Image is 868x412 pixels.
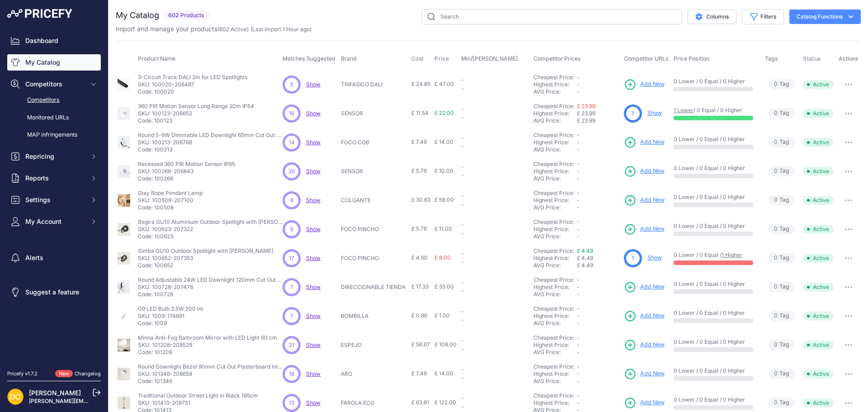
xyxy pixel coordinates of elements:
[7,33,101,49] a: Dashboard
[138,81,247,88] p: SKU: 100020-206487
[289,138,295,147] span: 14
[533,74,574,81] a: Cheapest Price:
[577,218,580,225] span: -
[640,196,665,204] span: Add New
[411,109,429,116] span: £ 11.54
[341,110,407,117] p: SENSOR
[138,305,203,313] p: G9 LED Bulb 2.5W 200 lm
[674,251,756,259] p: 0 Lower / 0 Equal /
[306,168,321,175] span: Show
[461,85,464,92] span: -
[577,117,620,124] div: £ 23.99
[25,195,85,204] span: Settings
[290,196,293,204] span: 8
[461,317,464,323] span: -
[533,204,577,211] div: AVG Price:
[116,9,159,22] h2: My Catalog
[306,226,321,232] span: Show
[341,255,407,262] p: FOCO PINCHO
[461,114,464,121] span: -
[839,55,859,62] span: Actions
[577,110,595,117] span: £ 23.99
[640,225,665,233] span: Add New
[434,225,452,232] span: £ 11.00
[461,221,464,228] span: -
[290,283,293,291] span: 7
[774,196,778,204] span: 0
[434,55,449,62] span: Price
[577,284,580,290] span: -
[434,341,457,348] span: £ 108.00
[774,167,778,175] span: 0
[29,389,81,397] a: [PERSON_NAME]
[803,138,834,147] span: Active
[7,148,101,165] button: Repricing
[55,370,73,378] span: New
[434,254,451,261] span: £ 8.00
[461,55,518,62] span: Min/[PERSON_NAME]
[306,197,321,204] a: Show
[7,284,101,300] a: Suggest a feature
[138,334,277,341] p: Minna Anti-Fog Bathroom Mirror with LED Light 60 cm
[803,369,834,379] span: Active
[461,76,464,83] span: -
[769,166,795,176] span: Tag
[7,127,101,143] a: MAP infringements
[341,139,407,146] p: FOCO COB
[341,284,407,291] p: DIRECCIONABLE TIENDA
[640,167,665,175] span: Add New
[422,9,682,24] input: Search
[461,163,464,170] span: -
[533,226,577,233] div: Highest Price:
[774,369,778,378] span: 0
[219,26,247,33] a: 602 Active
[306,81,321,88] span: Show
[138,363,283,370] p: Round Downlight Bezel 90mm Cut Out Plasterboard Integration for GU10 LED Bulb Trimless
[434,109,454,116] span: £ 22.00
[341,313,407,320] p: BOMBILLA
[577,247,593,254] a: £ 4.49
[461,201,464,208] span: -
[411,138,427,145] span: £ 7.49
[138,233,283,240] p: Code: 100623
[640,341,665,349] span: Add New
[7,370,38,378] div: Pricefy v1.7.2
[803,225,834,234] span: Active
[7,110,101,126] a: Monitored URLs
[306,284,321,290] a: Show
[341,168,407,175] p: SENSOR
[577,313,580,319] span: -
[533,161,574,167] a: Cheapest Price:
[577,276,580,283] span: -
[25,217,85,226] span: My Account
[306,341,321,348] a: Show
[411,283,429,290] span: £ 17.33
[674,107,693,114] a: 1 Lower
[577,341,580,348] span: -
[577,103,595,109] a: £ 23.99
[533,334,574,341] a: Cheapest Price:
[674,280,756,288] p: 0 Lower / 0 Equal / 0 Higher
[434,312,450,319] span: £ 1.00
[577,88,580,95] span: -
[306,370,321,377] span: Show
[138,110,254,117] p: SKU: 100123-206652
[674,55,709,62] span: Price Position
[577,74,580,81] span: -
[769,369,795,379] span: Tag
[461,337,464,344] span: -
[411,55,424,62] span: Cost
[461,366,464,373] span: -
[434,283,454,290] span: £ 33.00
[533,168,577,175] div: Highest Price:
[411,225,427,232] span: £ 5.76
[138,175,235,182] p: Code: 100268
[624,165,665,178] a: Add New
[624,55,669,62] span: Competitor URLs
[765,55,778,62] span: Tags
[306,313,321,319] span: Show
[289,109,294,118] span: 16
